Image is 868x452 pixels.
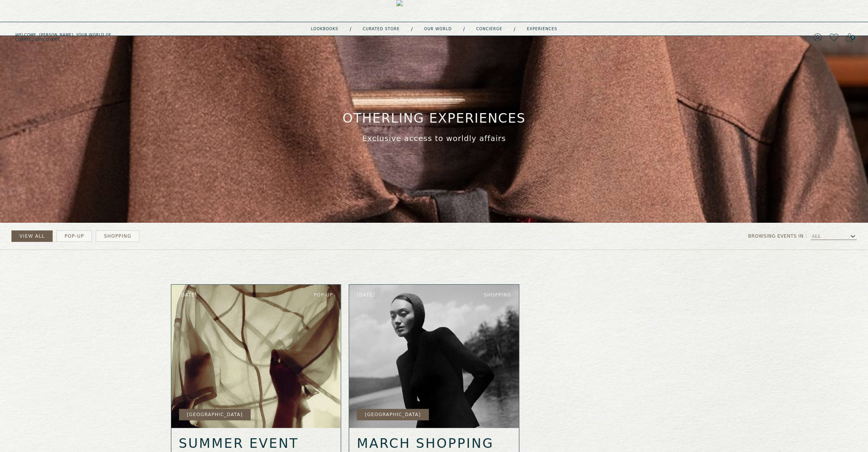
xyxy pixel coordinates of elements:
a: experiences [527,27,557,31]
div: / [463,26,465,32]
a: Curated store [363,27,400,31]
h1: otherling experiences [343,111,526,125]
span: 0 [850,35,855,40]
a: 0 [846,32,853,43]
a: concierge [476,27,502,31]
button: [GEOGRAPHIC_DATA] [357,409,429,420]
div: All [812,233,821,239]
span: [DATE] [357,292,375,298]
button: shopping [96,230,139,242]
span: browsing events in : [748,233,807,239]
span: shopping [484,292,511,298]
span: pop-up [314,292,333,298]
button: pop-up [56,230,92,242]
div: / [350,26,351,32]
button: [GEOGRAPHIC_DATA] [179,409,251,420]
img: background [171,285,341,428]
div: / [411,26,412,32]
a: Our world [424,27,451,31]
img: background [349,285,519,428]
button: View All [11,230,53,242]
a: lookbooks [311,27,338,31]
div: / [514,26,515,32]
h5: Welcome, [PERSON_NAME] . Your world of curated discovery. [15,33,266,42]
p: Exclusive access to worldly affairs [362,133,506,144]
span: [DATE] [179,292,197,298]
